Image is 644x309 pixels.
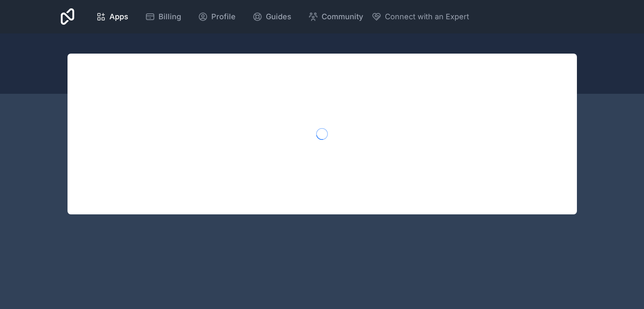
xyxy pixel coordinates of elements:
[322,11,363,23] span: Community
[158,11,181,23] span: Billing
[385,11,469,23] span: Connect with an Expert
[211,11,236,23] span: Profile
[89,8,135,26] a: Apps
[371,11,469,23] button: Connect with an Expert
[191,8,242,26] a: Profile
[301,8,370,26] a: Community
[266,11,291,23] span: Guides
[246,8,298,26] a: Guides
[109,11,128,23] span: Apps
[138,8,188,26] a: Billing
